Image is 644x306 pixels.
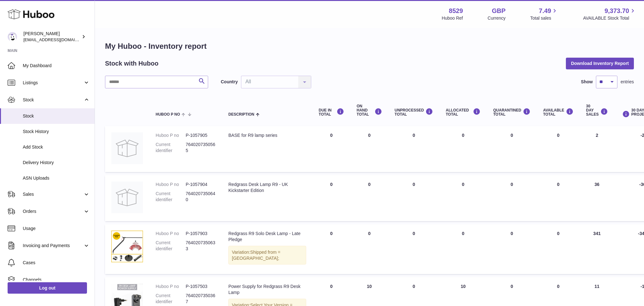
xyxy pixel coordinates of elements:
[313,126,350,172] td: 0
[8,32,17,41] img: admin@redgrass.ch
[23,277,90,283] span: Channels
[228,112,254,117] span: Description
[350,175,388,221] td: 0
[105,59,158,68] h2: Stock with Huboo
[221,79,238,85] label: Country
[23,97,83,103] span: Stock
[23,191,83,197] span: Sales
[580,224,614,274] td: 341
[228,284,306,296] div: Power Supply for Redgrass R9 Desk Lamp
[439,126,487,172] td: 0
[186,231,216,237] dd: P-1057903
[23,175,90,181] span: ASN Uploads
[186,293,216,305] dd: 7640207350367
[388,175,440,221] td: 0
[156,132,186,138] dt: Huboo P no
[543,108,573,117] div: AVAILABLE Total
[439,175,487,221] td: 0
[581,79,593,85] label: Show
[537,175,580,221] td: 0
[530,15,558,21] span: Total sales
[511,182,513,187] span: 0
[313,175,350,221] td: 0
[580,126,614,172] td: 2
[23,260,90,266] span: Cases
[537,224,580,274] td: 0
[313,224,350,274] td: 0
[156,112,180,117] span: Huboo P no
[228,231,306,243] div: Redgrass R9 Solo Desk Lamp - Late Pledge
[156,142,186,154] dt: Current identifier
[319,108,344,117] div: DUE IN TOTAL
[357,104,382,117] div: ON HAND Total
[511,231,513,236] span: 0
[539,7,551,15] span: 7.49
[583,15,636,21] span: AVAILABLE Stock Total
[511,133,513,138] span: 0
[604,7,629,15] span: 9,373.70
[8,282,87,294] a: Log out
[537,126,580,172] td: 0
[105,41,634,51] h1: My Huboo - Inventory report
[395,108,433,117] div: UNPROCESSED Total
[186,240,216,252] dd: 7640207350633
[111,231,143,262] img: product image
[530,7,558,21] a: 7.49 Total sales
[111,132,143,164] img: product image
[23,226,90,232] span: Usage
[23,208,83,214] span: Orders
[580,175,614,221] td: 36
[186,142,216,154] dd: 7640207350565
[442,15,463,21] div: Huboo Ref
[23,31,80,43] div: [PERSON_NAME]
[156,293,186,305] dt: Current identifier
[156,240,186,252] dt: Current identifier
[186,191,216,203] dd: 7640207350640
[228,246,306,265] div: Variation:
[23,37,93,42] span: [EMAIL_ADDRESS][DOMAIN_NAME]
[449,7,463,15] strong: 8529
[566,58,634,69] button: Download Inventory Report
[111,182,143,213] img: product image
[23,243,83,249] span: Invoicing and Payments
[186,284,216,290] dd: P-1057503
[23,113,90,119] span: Stock
[488,15,506,21] div: Currency
[511,284,513,289] span: 0
[388,126,440,172] td: 0
[186,132,216,138] dd: P-1057905
[350,224,388,274] td: 0
[583,7,636,21] a: 9,373.70 AVAILABLE Stock Total
[156,231,186,237] dt: Huboo P no
[23,160,90,166] span: Delivery History
[388,224,440,274] td: 0
[156,182,186,188] dt: Huboo P no
[232,250,280,261] span: Shipped from = [GEOGRAPHIC_DATA];
[23,80,83,86] span: Listings
[186,182,216,188] dd: P-1057904
[156,284,186,290] dt: Huboo P no
[350,126,388,172] td: 0
[621,79,634,85] span: entries
[493,108,530,117] div: QUARANTINED Total
[23,63,90,69] span: My Dashboard
[23,144,90,150] span: Add Stock
[228,182,306,194] div: Redgrass Desk Lamp R9 - UK Kickstarter Edition
[446,108,480,117] div: ALLOCATED Total
[23,129,90,135] span: Stock History
[492,7,505,15] strong: GBP
[228,132,306,138] div: BASE for R9 lamp series
[156,191,186,203] dt: Current identifier
[586,104,608,117] div: 30 DAY SALES
[439,224,487,274] td: 0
